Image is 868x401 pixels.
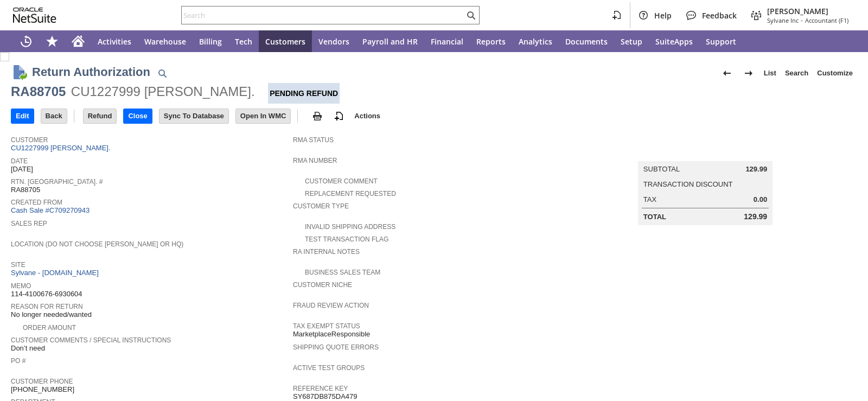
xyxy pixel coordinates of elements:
[356,30,424,52] a: Payroll and HR
[11,157,28,165] a: Date
[318,36,349,47] span: Vendors
[11,206,90,214] a: Cash Sale #C709270943
[156,67,169,80] img: Quick Find
[293,392,358,401] span: SY687DB875DA479
[813,65,857,82] a: Customize
[265,36,305,47] span: Customers
[350,112,385,120] a: Actions
[98,36,131,47] span: Activities
[744,212,767,221] span: 129.99
[767,16,799,24] span: Sylvane Inc
[720,67,733,80] img: Previous
[71,83,255,100] div: CU1227999 [PERSON_NAME].
[32,63,150,81] h1: Return Authorization
[11,303,83,310] a: Reason For Return
[643,213,666,221] a: Total
[11,178,103,186] a: Rtn. [GEOGRAPHIC_DATA]. #
[11,385,74,394] span: [PHONE_NUMBER]
[305,177,378,185] a: Customer Comment
[767,6,848,16] span: [PERSON_NAME]
[11,144,113,152] a: CU1227999 [PERSON_NAME].
[235,36,252,47] span: Tech
[236,109,291,123] input: Open In WMC
[305,190,396,198] a: Replacement Requested
[754,195,767,204] span: 0.00
[431,36,463,47] span: Financial
[228,30,259,52] a: Tech
[23,324,76,332] a: Order Amount
[293,202,349,210] a: Customer Type
[333,110,346,123] img: add-record.svg
[638,144,773,161] caption: Summary
[512,30,559,52] a: Analytics
[13,8,56,23] svg: logo
[20,35,33,48] svg: Recent Records
[293,157,337,164] a: RMA Number
[293,364,365,372] a: Active Test Groups
[293,385,348,392] a: Reference Key
[643,180,733,188] a: Transaction Discount
[759,65,781,82] a: List
[268,83,340,104] div: Pending Refund
[655,36,693,47] span: SuiteApps
[11,336,171,344] a: Customer Comments / Special Instructions
[305,223,395,231] a: Invalid Shipping Address
[745,165,767,174] span: 129.99
[144,36,186,47] span: Warehouse
[565,36,608,47] span: Documents
[801,16,803,24] span: -
[39,30,65,52] div: Shortcuts
[182,9,464,22] input: Search
[312,30,356,52] a: Vendors
[11,186,40,194] span: RA88705
[91,30,138,52] a: Activities
[84,109,117,123] input: Refund
[699,30,743,52] a: Support
[11,310,92,319] span: No longer needed/wanted
[293,330,370,339] span: MarketplaceResponsible
[476,36,506,47] span: Reports
[11,378,73,385] a: Customer Phone
[654,10,672,21] span: Help
[41,109,67,123] input: Back
[293,322,360,330] a: Tax Exempt Status
[193,30,228,52] a: Billing
[259,30,312,52] a: Customers
[11,290,82,298] span: 114-4100676-6930604
[13,30,39,52] a: Recent Records
[11,199,62,206] a: Created From
[72,35,85,48] svg: Home
[702,10,737,21] span: Feedback
[11,83,66,100] div: RA88705
[199,36,222,47] span: Billing
[464,9,477,22] svg: Search
[11,136,48,144] a: Customer
[11,282,31,290] a: Memo
[781,65,813,82] a: Search
[614,30,649,52] a: Setup
[519,36,552,47] span: Analytics
[11,261,25,269] a: Site
[559,30,614,52] a: Documents
[11,165,33,174] span: [DATE]
[46,35,59,48] svg: Shortcuts
[11,269,101,277] a: Sylvane - [DOMAIN_NAME]
[159,109,228,123] input: Sync To Database
[742,67,755,80] img: Next
[305,269,380,276] a: Business Sales Team
[470,30,512,52] a: Reports
[805,16,848,24] span: Accountant (F1)
[11,357,25,365] a: PO #
[11,344,45,353] span: Don’t need
[643,195,656,203] a: Tax
[65,30,91,52] a: Home
[293,302,369,309] a: Fraud Review Action
[293,136,334,144] a: RMA Status
[649,30,699,52] a: SuiteApps
[138,30,193,52] a: Warehouse
[293,281,352,289] a: Customer Niche
[11,240,183,248] a: Location (Do Not Choose [PERSON_NAME] or HQ)
[706,36,736,47] span: Support
[293,248,360,256] a: RA Internal Notes
[424,30,470,52] a: Financial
